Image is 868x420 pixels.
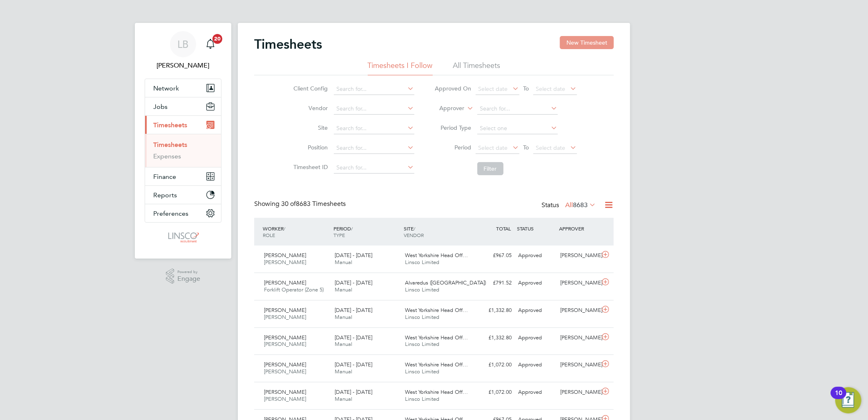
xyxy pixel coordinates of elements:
div: £791.52 [472,276,515,290]
label: All [565,201,596,209]
a: Powered byEngage [166,269,201,284]
div: £967.05 [472,249,515,262]
button: New Timesheet [560,36,614,49]
button: Filter [477,162,503,175]
span: [PERSON_NAME] [264,361,306,368]
label: Timesheet ID [291,163,328,171]
span: Linsco Limited [405,368,440,375]
label: Period [435,144,472,151]
span: Reports [153,191,177,199]
span: 20 [213,34,222,44]
span: Lauren Butler [145,61,221,70]
span: [PERSON_NAME] [264,395,306,402]
div: Approved [515,386,557,399]
span: [DATE] - [DATE] [335,307,372,314]
span: / [284,225,285,232]
div: APPROVER [557,221,600,236]
span: Select date [536,144,566,151]
span: 8683 [573,201,588,209]
div: [PERSON_NAME] [557,358,600,372]
span: Linsco Limited [405,314,440,321]
div: Approved [515,304,557,317]
span: Manual [335,395,352,402]
label: Position [291,144,328,151]
span: Engage [177,275,200,282]
div: [PERSON_NAME] [557,331,600,345]
div: £1,072.00 [472,358,515,372]
span: [PERSON_NAME] [264,341,306,348]
a: 20 [202,31,219,57]
span: West Yorkshire Head Off… [405,334,468,341]
span: Linsco Limited [405,395,440,402]
span: Alvaredus ([GEOGRAPHIC_DATA]) [405,279,486,286]
div: 10 [835,393,842,404]
div: Approved [515,331,557,345]
li: All Timesheets [453,61,501,75]
div: PERIOD [331,221,402,242]
li: Timesheets I Follow [368,61,433,75]
label: Period Type [435,124,472,131]
span: Select date [479,85,508,93]
span: [PERSON_NAME] [264,252,306,259]
span: Linsco Limited [405,341,440,348]
span: / [351,225,353,232]
div: Approved [515,358,557,372]
span: [DATE] - [DATE] [335,334,372,341]
span: West Yorkshire Head Off… [405,388,468,395]
span: TOTAL [496,225,511,232]
span: To [521,142,532,153]
div: [PERSON_NAME] [557,249,600,262]
span: Timesheets [153,121,187,129]
nav: Main navigation [135,23,231,259]
input: Search for... [334,162,414,174]
span: West Yorkshire Head Off… [405,252,468,259]
span: Linsco Limited [405,259,440,266]
input: Search for... [334,142,414,154]
div: Approved [515,249,557,262]
div: [PERSON_NAME] [557,386,600,399]
input: Search for... [334,84,414,95]
button: Open Resource Center, 10 new notifications [835,387,861,413]
span: Preferences [153,210,188,217]
span: Network [153,84,179,92]
button: Network [145,79,221,97]
input: Search for... [334,123,414,134]
span: Manual [335,286,352,293]
span: Manual [335,341,352,348]
button: Jobs [145,97,221,115]
span: TYPE [333,232,345,238]
span: West Yorkshire Head Off… [405,307,468,314]
span: [DATE] - [DATE] [335,388,372,395]
span: Finance [153,173,176,181]
input: Search for... [334,103,414,115]
span: Jobs [153,103,168,111]
span: Manual [335,314,352,321]
a: Expenses [153,152,181,160]
span: 8683 Timesheets [281,200,346,208]
span: To [521,83,532,94]
div: Showing [254,200,347,208]
span: / [414,225,416,232]
span: Powered by [177,269,200,275]
label: Vendor [291,104,328,112]
span: Select date [479,144,508,151]
label: Site [291,124,328,131]
div: Status [541,200,597,211]
span: [PERSON_NAME] [264,307,306,314]
div: £1,332.80 [472,304,515,317]
span: ROLE [263,232,275,238]
img: linsco-logo-retina.png [166,231,200,244]
span: [PERSON_NAME] [264,279,306,286]
a: Go to home page [145,231,221,244]
button: Timesheets [145,116,221,134]
button: Finance [145,167,221,185]
button: Preferences [145,204,221,222]
span: Forklift Operator (Zone 5) [264,286,324,293]
input: Select one [477,123,558,134]
span: [DATE] - [DATE] [335,252,372,259]
span: Manual [335,368,352,375]
span: Select date [536,85,566,93]
div: Timesheets [145,134,221,167]
label: Approver [428,104,465,113]
div: Approved [515,276,557,290]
